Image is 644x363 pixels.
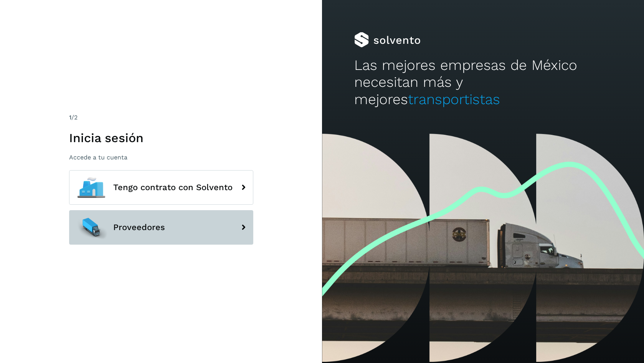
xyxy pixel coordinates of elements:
div: /2 [69,113,253,122]
span: 1 [69,114,71,121]
span: Tengo contrato con Solvento [113,183,233,192]
h2: Las mejores empresas de México necesitan más y mejores [354,57,612,108]
span: transportistas [408,91,500,108]
button: Proveedores [69,210,253,245]
p: Accede a tu cuenta [69,154,253,161]
h1: Inicia sesión [69,131,253,145]
button: Tengo contrato con Solvento [69,170,253,205]
span: Proveedores [113,223,165,232]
